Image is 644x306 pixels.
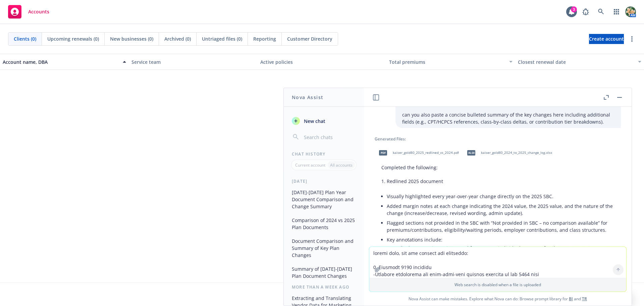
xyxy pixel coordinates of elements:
div: Closest renewal date [518,58,634,65]
img: photo [625,6,636,17]
span: Clients (0) [14,35,36,42]
h1: Nova Assist [292,94,323,101]
li: Added margin notes at each change indicating the 2024 value, the 2025 value, and the nature of th... [387,201,614,218]
a: Accounts [5,2,52,21]
span: Reporting [253,35,276,42]
a: Search [594,5,608,18]
p: can you also paste a concise bulleted summary of the key changes here including additional fields... [402,111,614,125]
div: Chat History [284,151,364,157]
button: Active policies [258,54,386,70]
li: Medical OOP maximum increased from $7,800 individual / $15,600 family (2024) to $8,200 / $16,400 ... [392,243,614,260]
a: Report a Bug [579,5,592,18]
div: More than a week ago [284,284,364,290]
a: Create account [589,34,624,44]
button: Closest renewal date [515,54,644,70]
p: All accounts [330,162,353,168]
div: [DATE] [284,178,364,184]
button: New chat [289,115,359,127]
button: Total premiums [386,54,515,70]
button: Comparison of 2024 vs 2025 Plan Documents [289,215,359,233]
span: Customer Directory [287,35,332,42]
input: Search chats [303,132,356,142]
button: Summary of [DATE]-[DATE] Plan Document Changes [289,263,359,281]
span: pdf [379,150,387,155]
p: Completed the following: [381,164,614,171]
button: Document Comparison and Summary of Key Plan Changes [289,235,359,261]
span: Untriaged files (0) [202,35,242,42]
span: Archived (0) [164,35,191,42]
div: Generated Files: [375,136,621,142]
div: 3 [571,6,577,12]
button: [DATE]-[DATE] Plan Year Document Comparison and Change Summary [289,187,359,212]
a: Switch app [610,5,623,18]
div: Service team [131,58,255,65]
span: Nova Assist can make mistakes. Explore what Nova can do: Browse prompt library for and [367,292,629,306]
a: BI [569,296,573,302]
p: Current account [295,162,325,168]
div: Total premiums [389,58,505,65]
a: TR [582,296,587,302]
p: Web search is disabled when a file is uploaded [373,282,622,288]
div: Account name, DBA [3,58,119,65]
li: Flagged sections not provided in the SBC with “Not provided in SBC – no comparison available” for... [387,218,614,235]
span: Create account [589,33,624,45]
a: more [628,35,636,43]
li: Redlined 2025 document [387,176,614,186]
div: Active policies [260,58,384,65]
span: xlsx [467,150,475,155]
span: Upcoming renewals (0) [47,35,99,42]
span: kaiser_gold80_2025_redlined_vs_2024.pdf [393,150,459,155]
span: New chat [303,118,325,125]
span: Accounts [28,9,49,14]
button: Service team [129,54,258,70]
div: xlsxkaiser_gold80_2024_to_2025_change_log.xlsx [463,144,553,161]
span: New businesses (0) [110,35,153,42]
li: Visually highlighted every year-over-year change directly on the 2025 SBC. [387,191,614,201]
span: kaiser_gold80_2024_to_2025_change_log.xlsx [481,150,552,155]
div: pdfkaiser_gold80_2025_redlined_vs_2024.pdf [375,144,460,161]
